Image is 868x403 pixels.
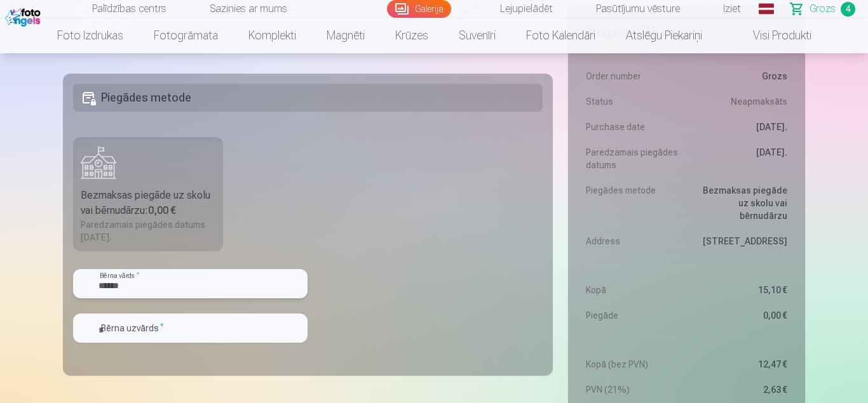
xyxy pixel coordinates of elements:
dt: Address [586,235,681,248]
dt: PVN (21%) [586,383,681,396]
a: Suvenīri [444,18,511,53]
div: Paredzamais piegādes datums [DATE]. [81,218,215,244]
dd: 0,00 € [693,309,787,322]
dd: [DATE]. [693,146,787,171]
a: Magnēti [311,18,380,53]
dd: [DATE]. [693,121,787,133]
a: Komplekti [233,18,311,53]
a: Fotogrāmata [139,18,233,53]
dt: Piegādes metode [586,184,681,222]
div: Bezmaksas piegāde uz skolu vai bērnudārzu : [81,188,215,218]
dt: Kopā [586,284,681,296]
span: Grozs [810,1,836,17]
dt: Purchase date [586,121,681,133]
dd: 12,47 € [693,358,787,371]
dd: 2,63 € [693,383,787,396]
h5: Piegādes metode [73,84,543,112]
a: Foto izdrukas [42,18,139,53]
dt: Kopā (bez PVN) [586,358,681,371]
dt: Paredzamais piegādes datums [586,146,681,171]
dd: Grozs [693,70,787,83]
a: Foto kalendāri [511,18,611,53]
a: Atslēgu piekariņi [611,18,717,53]
b: 0,00 € [148,204,176,216]
dt: Piegāde [586,309,681,322]
span: Neapmaksāts [731,95,787,108]
span: 4 [841,2,855,17]
a: Visi produkti [717,18,827,53]
dt: Status [586,95,681,108]
dd: Bezmaksas piegāde uz skolu vai bērnudārzu [693,184,787,222]
img: /fa1 [5,5,44,27]
dt: Order number [586,70,681,83]
dd: 15,10 € [693,284,787,296]
dd: [STREET_ADDRESS] [693,235,787,248]
a: Krūzes [380,18,444,53]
